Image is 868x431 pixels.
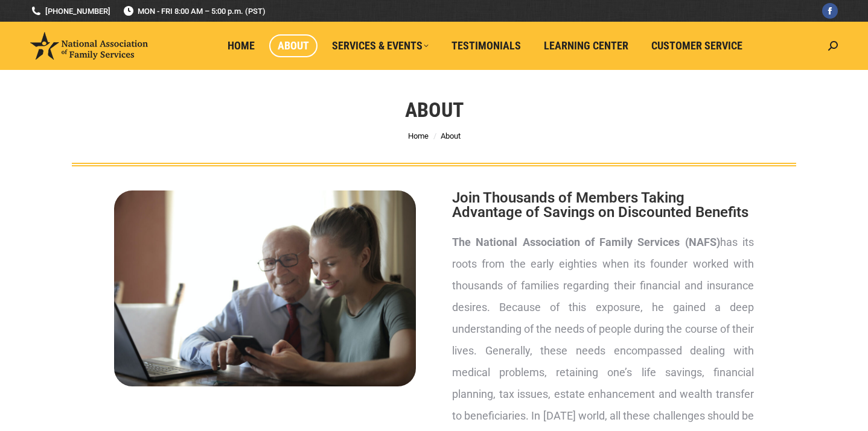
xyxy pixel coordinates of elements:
[643,34,751,57] a: Customer Service
[123,5,266,17] span: MON - FRI 8:00 AM – 5:00 p.m. (PST)
[332,39,429,52] span: Services & Events
[228,39,255,52] span: Home
[544,39,628,52] span: Learning Center
[114,190,416,386] img: About National Association of Family Services
[219,34,263,57] a: Home
[452,39,521,52] span: Testimonials
[278,39,309,52] span: About
[651,39,742,52] span: Customer Service
[535,34,637,57] a: Learning Center
[822,3,838,19] a: Facebook page opens in new window
[441,131,461,140] span: About
[443,34,529,57] a: Testimonials
[30,32,148,60] img: National Association of Family Services
[30,5,110,17] a: [PHONE_NUMBER]
[269,34,318,57] a: About
[452,190,754,219] h2: Join Thousands of Members Taking Advantage of Savings on Discounted Benefits
[405,96,464,123] h1: About
[452,236,720,248] strong: The National Association of Family Services (NAFS)
[408,131,429,140] a: Home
